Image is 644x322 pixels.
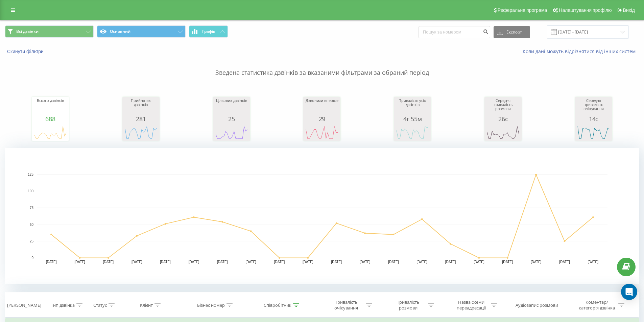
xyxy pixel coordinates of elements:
div: Співробітник [264,302,291,308]
svg: A chart. [396,122,429,143]
text: [DATE] [416,260,427,264]
div: Тривалість усіх дзвінків [396,99,429,115]
svg: A chart. [5,148,639,284]
text: 25 [30,239,34,243]
svg: A chart. [305,122,339,143]
button: Графік [189,25,228,38]
button: Всі дзвінки [5,25,94,38]
div: Середня тривалість розмови [486,99,520,115]
text: [DATE] [132,260,142,264]
text: [DATE] [74,260,85,264]
input: Пошук за номером [419,26,490,38]
div: Статус [93,302,107,308]
text: 0 [31,256,33,260]
text: [DATE] [103,260,114,264]
div: Дзвонили вперше [305,99,339,115]
svg: A chart. [215,122,248,143]
span: Реферальна програма [498,7,547,13]
span: Вихід [623,7,635,13]
p: Зведена статистика дзвінків за вказаними фільтрами за обраний період [5,55,639,77]
div: Середня тривалість очікування [577,99,611,115]
text: [DATE] [588,260,599,264]
text: 75 [30,206,34,210]
text: [DATE] [445,260,456,264]
text: [DATE] [502,260,513,264]
div: Тривалість очікування [328,299,364,311]
text: [DATE] [559,260,570,264]
text: [DATE] [245,260,256,264]
text: [DATE] [274,260,285,264]
button: Скинути фільтри [5,48,47,55]
text: 125 [28,173,33,176]
div: Прийнятих дзвінків [124,99,158,115]
a: Коли дані можуть відрізнятися вiд інших систем [523,48,639,55]
text: [DATE] [474,260,484,264]
div: Open Intercom Messenger [621,284,637,300]
text: [DATE] [331,260,342,264]
text: [DATE] [303,260,313,264]
div: Тривалість розмови [390,299,426,311]
div: Цільових дзвінків [215,99,248,115]
text: [DATE] [160,260,171,264]
text: [DATE] [189,260,199,264]
div: 688 [33,115,67,122]
button: Основний [97,25,186,38]
text: 100 [28,189,33,193]
div: Назва схеми переадресації [453,299,489,311]
div: 281 [124,115,158,122]
div: 25 [215,115,248,122]
div: 4г 55м [396,115,429,122]
text: [DATE] [360,260,371,264]
text: [DATE] [388,260,399,264]
span: Всі дзвінки [16,29,39,34]
span: Налаштування профілю [559,7,612,13]
text: [DATE] [217,260,228,264]
svg: A chart. [486,122,520,143]
svg: A chart. [33,122,67,143]
svg: A chart. [577,122,611,143]
button: Експорт [494,26,530,38]
div: Аудіозапис розмови [516,302,558,308]
div: Всього дзвінків [33,99,67,115]
div: Тип дзвінка [51,302,75,308]
div: 14с [577,115,611,122]
div: 26с [486,115,520,122]
text: [DATE] [531,260,542,264]
svg: A chart. [124,122,158,143]
div: Бізнес номер [197,302,225,308]
div: 29 [305,115,339,122]
text: 50 [30,223,34,227]
div: Коментар/категорія дзвінка [577,299,617,311]
div: [PERSON_NAME] [7,302,41,308]
span: Графік [202,29,215,34]
div: Клієнт [140,302,153,308]
text: [DATE] [46,260,57,264]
